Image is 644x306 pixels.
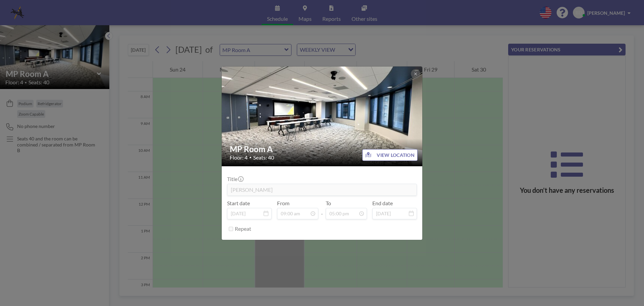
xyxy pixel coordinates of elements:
label: Start date [227,200,250,207]
span: - [321,202,323,217]
span: • [249,155,252,160]
span: Seats: 40 [253,154,274,161]
label: End date [372,200,393,207]
label: Repeat [235,225,251,232]
label: To [326,200,331,207]
label: Title [227,176,243,182]
h2: MP Room A [230,144,415,154]
label: From [277,200,289,207]
button: VIEW LOCATION [362,149,418,161]
input: (No title) [227,184,417,195]
span: Floor: 4 [230,154,248,161]
img: 537.JPEG [222,41,423,192]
